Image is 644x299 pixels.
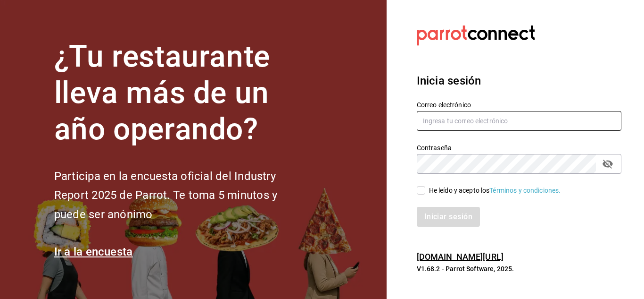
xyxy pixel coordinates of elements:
[417,264,621,273] p: V1.68.2 - Parrot Software, 2025.
[417,111,621,131] input: Ingresa tu correo electrónico
[54,39,309,147] h1: ¿Tu restaurante lleva más de un año operando?
[417,102,621,108] label: Correo electrónico
[417,145,621,151] label: Contraseña
[54,167,309,224] h2: Participa en la encuesta oficial del Industry Report 2025 de Parrot. Te toma 5 minutos y puede se...
[417,72,621,89] h3: Inicia sesión
[489,187,561,194] a: Términos y condiciones.
[429,186,561,196] div: He leído y acepto los
[54,245,133,258] a: Ir a la encuesta
[600,156,616,172] button: passwordField
[417,252,504,262] a: [DOMAIN_NAME][URL]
